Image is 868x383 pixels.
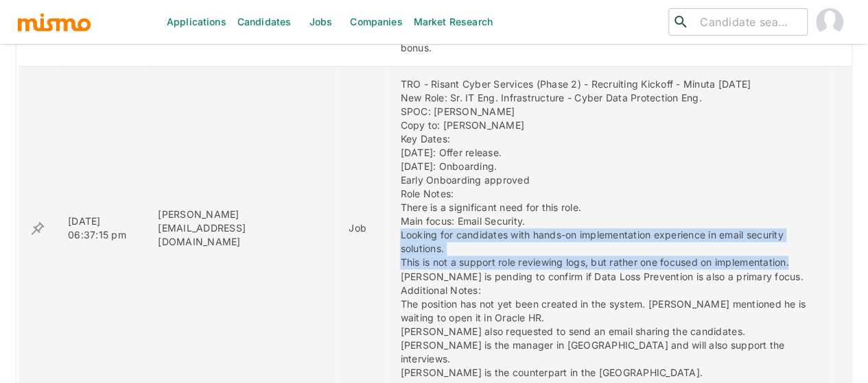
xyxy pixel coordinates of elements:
[16,12,92,32] img: logo
[400,77,819,379] div: TRO - Risant Cyber Services (Phase 2) - Recruiting Kickoff - Minuta [DATE] New Role: Sr. IT Eng. ...
[816,8,843,36] img: Maia Reyes
[694,12,801,32] input: Candidate search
